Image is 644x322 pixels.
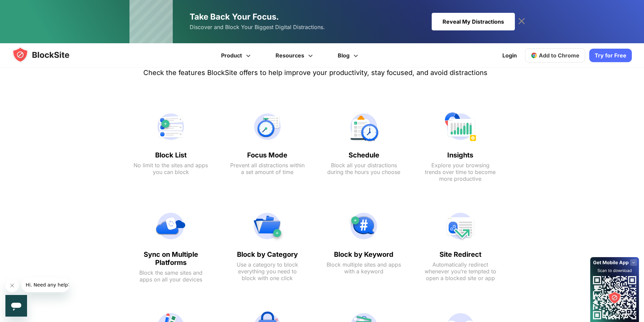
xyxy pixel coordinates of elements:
img: chrome-icon.svg [531,52,538,59]
span: Hi. Need any help? [4,5,49,10]
a: Product [210,43,264,68]
text: Block List [134,151,208,159]
text: Prevent all distractions within a set amount of time [230,162,305,175]
text: Check the features BlockSite offers to help improve your productivity, stay focused, and avoid di... [143,69,487,77]
iframe: Button to launch messaging window [5,295,27,317]
div: Reveal My Distractions [432,13,515,30]
a: Try for Free [589,49,632,62]
span: Discover and Block Your Biggest Digital Distractions. [190,22,325,32]
text: Block by Category [230,250,305,258]
text: Explore your browsing trends over time to become more productive [423,162,498,182]
a: Blog [326,43,372,68]
text: Block multiple sites and apps with a keyword [327,261,401,275]
text: Use a category to block everything you need to block with one click [230,261,305,281]
text: Block all your distractions during the hours you choose [327,162,401,175]
a: Add to Chrome [525,48,585,63]
span: Take Back Your Focus. [190,12,279,22]
text: Schedule [327,151,401,159]
img: blocksite-icon.5d769676.svg [12,47,82,63]
iframe: Message from company [22,277,69,292]
text: Site Redirect [423,250,498,258]
text: Insights [423,151,498,159]
text: Block by Keyword [327,250,401,258]
text: Block the same sites and apps on all your devices [134,269,208,283]
a: Resources [264,43,326,68]
iframe: Close message [5,279,19,292]
text: Automatically redirect whenever you’re tempted to open a blocked site or app [423,261,498,281]
a: Login [498,47,521,64]
text: No limit to the sites and apps you can block [134,162,208,175]
span: Add to Chrome [539,52,579,59]
text: Sync on Multiple Platforms [134,250,208,267]
text: Focus Mode [230,151,305,159]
